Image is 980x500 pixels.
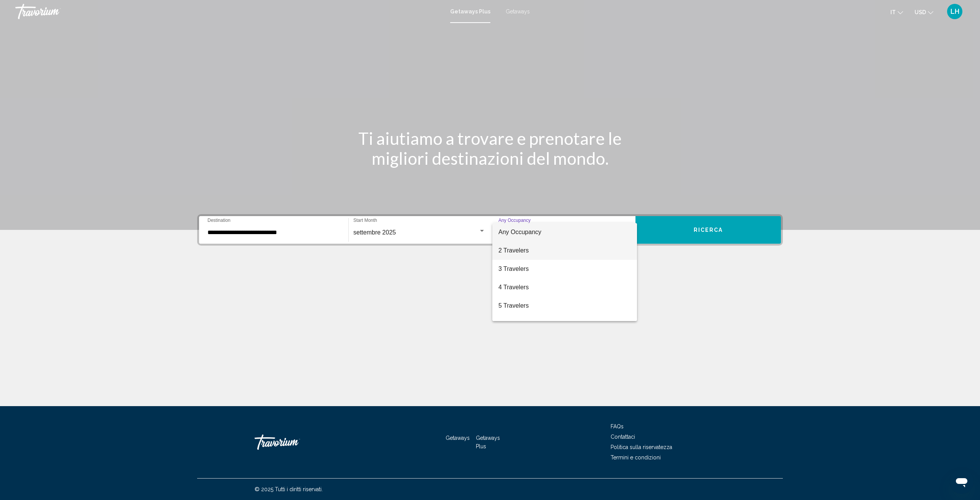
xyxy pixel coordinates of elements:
[498,297,631,315] span: 5 Travelers
[949,469,974,494] iframe: Pulsante per aprire la finestra di messaggistica
[498,260,631,278] span: 3 Travelers
[498,315,631,333] span: 6 Travelers
[498,241,631,260] span: 2 Travelers
[498,278,631,297] span: 4 Travelers
[498,229,541,235] span: Any Occupancy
